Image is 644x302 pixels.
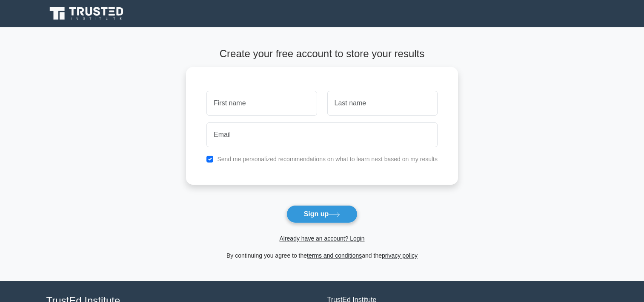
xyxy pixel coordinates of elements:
[217,156,438,163] label: Send me personalized recommendations on what to learn next based on my results
[206,122,438,147] input: Email
[279,235,364,242] a: Already have an account? Login
[206,91,317,116] input: First name
[186,48,458,60] h4: Create your free account to store your results
[327,91,438,116] input: Last name
[307,252,362,259] a: terms and conditions
[181,250,463,261] div: By continuing you agree to the and the
[382,252,418,259] a: privacy policy
[286,205,358,223] button: Sign up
